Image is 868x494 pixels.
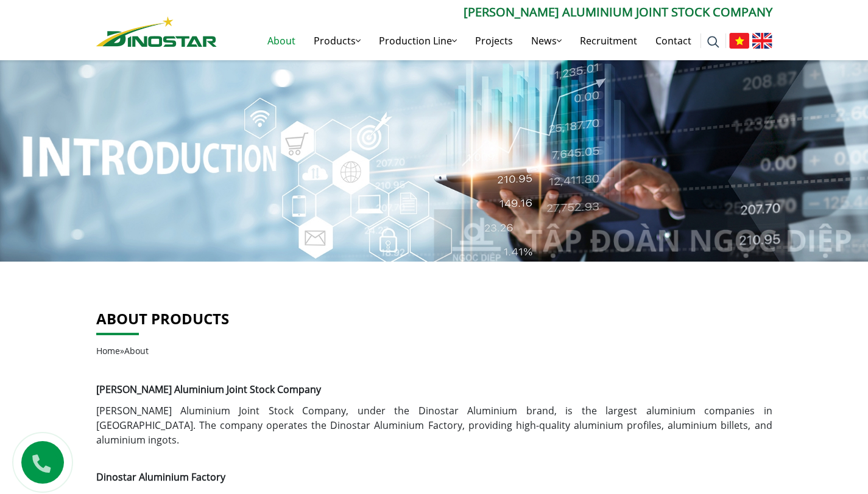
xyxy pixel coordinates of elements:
img: search [707,36,719,48]
p: [PERSON_NAME] Aluminium Joint Stock Company [217,3,772,21]
span: » [96,345,149,357]
img: Nhôm Dinostar [96,16,217,47]
a: Home [96,345,120,357]
a: Projects [466,21,522,60]
a: Products [305,21,370,60]
span: About [124,345,149,357]
strong: [PERSON_NAME] Aluminium Joint Stock Company [96,383,321,396]
a: Recruitment [571,21,646,60]
img: English [752,33,772,49]
p: , under the Dinostar Aluminium brand, is the largest aluminium companies in [GEOGRAPHIC_DATA]. Th... [96,403,772,447]
a: [PERSON_NAME] Aluminium Joint Stock Company [96,404,347,417]
a: About [258,21,305,60]
img: Tiếng Việt [729,33,749,49]
a: About products [96,308,229,329]
a: Production Line [370,21,466,60]
a: News [522,21,571,60]
a: Contact [646,21,700,60]
span: Dinostar Aluminium Factory [96,470,225,484]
